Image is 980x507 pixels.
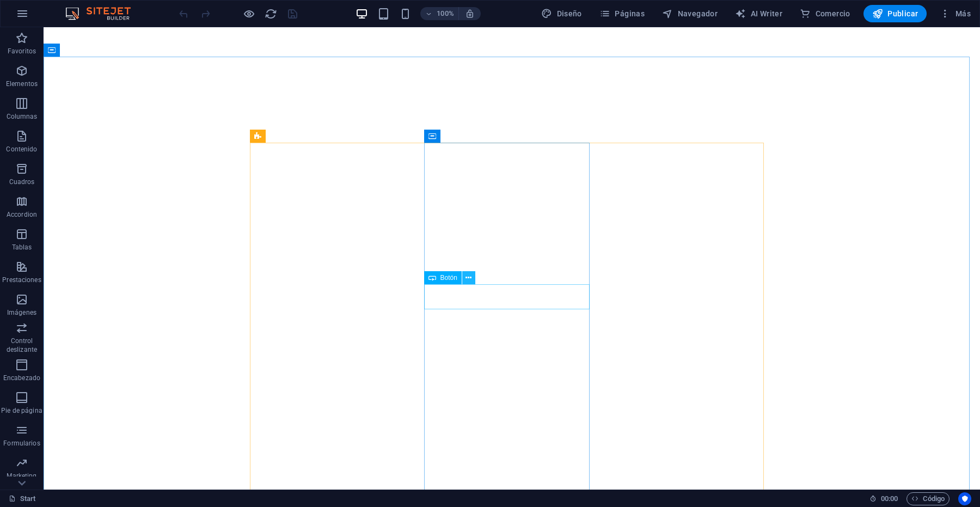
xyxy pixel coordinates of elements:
p: Pie de página [1,406,42,415]
p: Encabezado [3,374,40,382]
button: Usercentrics [958,492,971,505]
button: Más [935,5,975,22]
a: Haz clic para cancelar la selección y doble clic para abrir páginas [9,492,36,505]
p: Cuadros [9,178,35,186]
span: 00 00 [881,492,898,505]
p: Marketing [7,472,36,480]
button: reload [264,7,277,20]
p: Tablas [12,243,32,252]
button: Páginas [595,5,649,22]
button: Navegador [658,5,722,22]
i: Volver a cargar página [265,8,277,20]
button: Publicar [863,5,927,22]
p: Imágenes [7,308,36,317]
button: Diseño [537,5,586,22]
p: Elementos [6,80,38,88]
p: Columnas [7,112,38,121]
i: Al redimensionar, ajustar el nivel de zoom automáticamente para ajustarse al dispositivo elegido. [465,9,475,19]
button: Código [906,492,950,505]
span: Publicar [872,8,918,19]
button: Haz clic para salir del modo de previsualización y seguir editando [242,7,255,20]
h6: 100% [437,7,454,20]
p: Contenido [6,145,37,154]
span: : [889,494,890,503]
span: Código [911,492,945,505]
p: Prestaciones [2,276,41,284]
span: Navegador [662,8,718,19]
img: Editor Logo [63,7,144,20]
span: Comercio [800,8,850,19]
button: 100% [420,7,459,20]
h6: Tiempo de la sesión [869,492,898,505]
span: Diseño [541,8,582,19]
p: Favoritos [8,47,36,56]
p: Formularios [3,439,40,448]
button: Comercio [795,5,855,22]
button: AI Writer [731,5,787,22]
span: Páginas [599,8,645,19]
span: Más [940,8,971,19]
span: AI Writer [735,8,782,19]
div: Diseño (Ctrl+Alt+Y) [537,5,586,22]
span: Botón [440,274,457,281]
p: Accordion [7,210,37,219]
